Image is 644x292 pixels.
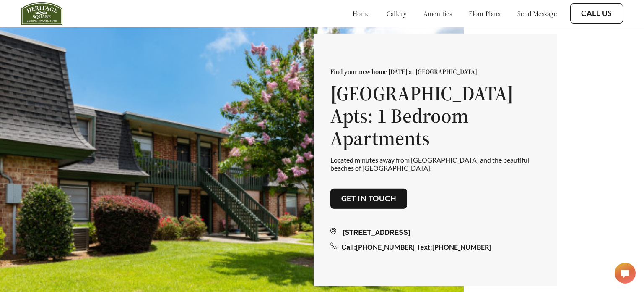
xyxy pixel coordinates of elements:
p: Find your new home [DATE] at [GEOGRAPHIC_DATA] [330,67,540,76]
p: Located minutes away from [GEOGRAPHIC_DATA] and the beautiful beaches of [GEOGRAPHIC_DATA]. [330,156,540,172]
a: Call Us [581,9,612,18]
a: Get in touch [341,194,397,203]
img: heritage_square_logo.jpg [21,2,62,25]
button: Call Us [570,3,623,24]
a: home [353,9,370,18]
a: gallery [387,9,407,18]
div: [STREET_ADDRESS] [330,228,540,238]
a: floor plans [469,9,501,18]
span: Call: [342,244,356,251]
a: [PHONE_NUMBER] [356,243,415,251]
span: Text: [417,244,432,251]
h1: [GEOGRAPHIC_DATA] Apts: 1 Bedroom Apartments [330,82,540,149]
button: Get in touch [330,189,408,209]
a: send message [517,9,557,18]
a: [PHONE_NUMBER] [432,243,491,251]
a: amenities [423,9,452,18]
